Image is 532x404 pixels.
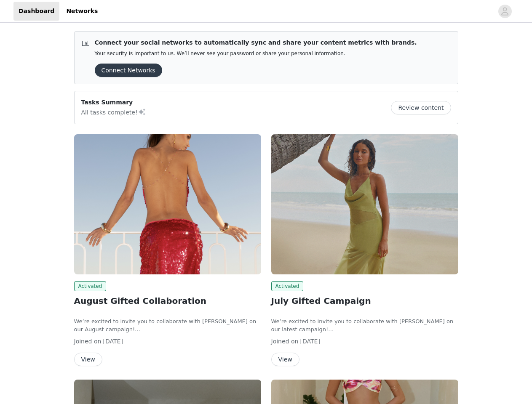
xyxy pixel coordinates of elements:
span: Activated [74,281,107,291]
a: View [271,356,299,363]
p: We’re excited to invite you to collaborate with [PERSON_NAME] on our latest campaign! [271,317,458,334]
a: View [74,356,102,363]
button: View [271,353,299,366]
p: We’re excited to invite you to collaborate with [PERSON_NAME] on our August campaign! [74,317,261,334]
button: View [74,353,102,366]
h2: July Gifted Campaign [271,295,458,307]
h2: August Gifted Collaboration [74,295,261,307]
p: All tasks complete! [81,107,146,117]
button: Connect Networks [95,64,162,77]
span: [DATE] [300,338,320,345]
span: Joined on [271,338,299,345]
div: avatar [501,5,509,18]
img: Peppermayo EU [74,134,261,274]
p: Tasks Summary [81,98,146,107]
a: Networks [61,2,103,21]
span: Joined on [74,338,102,345]
p: Your security is important to us. We’ll never see your password or share your personal information. [95,50,417,57]
button: Review content [391,101,451,114]
span: Activated [271,281,304,291]
p: Connect your social networks to automatically sync and share your content metrics with brands. [95,38,417,47]
img: Peppermayo AUS [271,134,458,274]
a: Dashboard [13,2,59,21]
span: [DATE] [103,338,123,345]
